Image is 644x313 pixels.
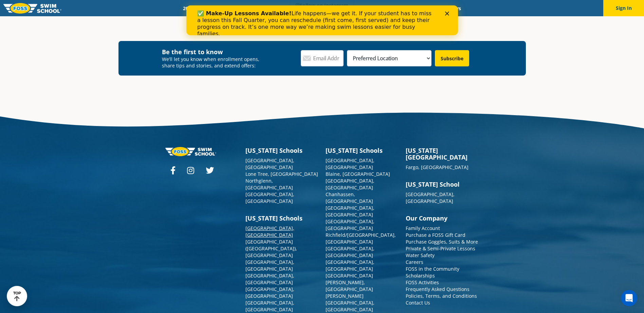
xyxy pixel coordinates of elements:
img: Foss-logo-horizontal-white.svg [165,147,216,156]
a: Family Account [406,225,440,231]
a: [GEOGRAPHIC_DATA], [GEOGRAPHIC_DATA] [245,157,294,170]
input: Email Address [301,50,344,66]
a: FOSS Activities [406,279,439,286]
a: [GEOGRAPHIC_DATA], [GEOGRAPHIC_DATA] [326,245,374,258]
a: Water Safety [406,252,435,258]
a: Schools [220,5,248,12]
a: Private & Semi-Private Lessons [406,245,475,252]
a: [GEOGRAPHIC_DATA], [GEOGRAPHIC_DATA] [245,191,294,204]
a: Lone Tree, [GEOGRAPHIC_DATA] [245,171,318,177]
a: [GEOGRAPHIC_DATA], [GEOGRAPHIC_DATA] [326,157,374,170]
a: FOSS in the Community [406,266,459,272]
h3: [US_STATE] Schools [245,147,319,154]
h3: [US_STATE] Schools [245,215,319,222]
div: Close [259,6,265,10]
a: Contact Us [406,299,430,306]
a: Frequently Asked Questions [406,286,470,292]
a: 2025 Calendar [177,5,220,12]
a: [GEOGRAPHIC_DATA], [GEOGRAPHIC_DATA] [245,225,294,238]
a: [GEOGRAPHIC_DATA], [GEOGRAPHIC_DATA] [326,178,374,191]
a: Blaine, [GEOGRAPHIC_DATA] [326,171,390,177]
a: [GEOGRAPHIC_DATA], [GEOGRAPHIC_DATA] [406,191,455,204]
b: ✅ Make-Up Lessons Available! [11,5,105,11]
a: Fargo, [GEOGRAPHIC_DATA] [406,164,468,170]
a: Scholarships [406,272,435,279]
a: Policies, Terms, and Conditions [406,293,477,299]
a: Richfield/[GEOGRAPHIC_DATA], [GEOGRAPHIC_DATA] [326,232,396,245]
h4: Be the first to know [162,48,264,56]
h3: [US_STATE][GEOGRAPHIC_DATA] [406,147,479,161]
iframe: Intercom live chat [621,290,637,306]
a: About FOSS [308,5,346,12]
a: Careers [439,5,467,12]
a: Purchase a FOSS Gift Card [406,232,465,238]
a: [GEOGRAPHIC_DATA], [GEOGRAPHIC_DATA] [245,299,294,313]
a: [GEOGRAPHIC_DATA], [GEOGRAPHIC_DATA] [326,218,374,231]
a: [PERSON_NAME][GEOGRAPHIC_DATA], [GEOGRAPHIC_DATA] [326,293,374,313]
a: [GEOGRAPHIC_DATA][PERSON_NAME], [GEOGRAPHIC_DATA] [326,272,373,292]
a: Northglenn, [GEOGRAPHIC_DATA] [245,178,293,191]
a: [GEOGRAPHIC_DATA], [GEOGRAPHIC_DATA] [245,286,294,299]
div: TOP [13,291,21,301]
a: Swim Path® Program [248,5,308,12]
h3: [US_STATE] School [406,181,479,188]
div: Life happens—we get it. If your student has to miss a lesson this Fall Quarter, you can reschedul... [11,5,250,32]
iframe: Intercom live chat banner [186,5,458,35]
a: Blog [417,5,439,12]
a: [GEOGRAPHIC_DATA], [GEOGRAPHIC_DATA] [245,272,294,286]
h3: Our Company [406,215,479,222]
img: FOSS Swim School Logo [3,3,61,14]
a: Careers [406,259,423,265]
a: [GEOGRAPHIC_DATA], [GEOGRAPHIC_DATA] [245,259,294,272]
a: [GEOGRAPHIC_DATA] ([GEOGRAPHIC_DATA]), [GEOGRAPHIC_DATA] [245,238,297,258]
a: [GEOGRAPHIC_DATA], [GEOGRAPHIC_DATA] [326,205,374,218]
a: Swim Like [PERSON_NAME] [346,5,418,12]
p: We’ll let you know when enrollment opens, share tips and stories, and extend offers: [162,56,264,69]
a: Purchase Goggles, Suits & More [406,238,478,245]
a: [GEOGRAPHIC_DATA], [GEOGRAPHIC_DATA] [326,259,374,272]
h3: [US_STATE] Schools [326,147,399,154]
a: Chanhassen, [GEOGRAPHIC_DATA] [326,191,373,204]
input: Subscribe [435,50,469,66]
